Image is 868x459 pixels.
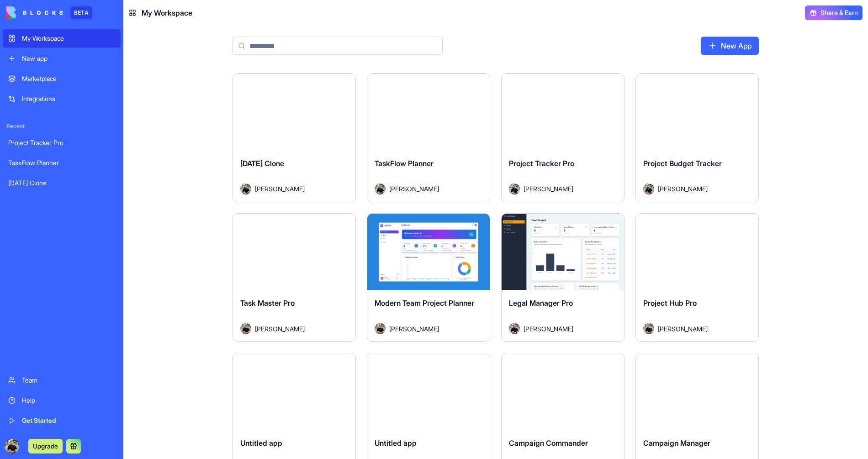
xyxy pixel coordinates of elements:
[3,29,121,48] a: My Workspace
[643,184,654,194] img: Avatar
[3,123,121,130] span: Recent
[3,411,121,430] a: Get Started
[389,324,439,334] span: [PERSON_NAME]
[3,391,121,410] a: Help
[3,174,121,192] a: [DATE] Clone
[255,324,305,334] span: [PERSON_NAME]
[240,298,295,308] span: Task Master Pro
[389,184,439,194] span: [PERSON_NAME]
[233,213,356,342] a: Task Master ProAvatar[PERSON_NAME]
[240,184,251,194] img: Avatar
[240,323,251,334] img: Avatar
[509,298,573,308] span: Legal Manager Pro
[240,438,282,448] span: Untitled app
[375,298,474,308] span: Modern Team Project Planner
[643,298,697,308] span: Project Hub Pro
[22,94,115,103] div: Integrations
[142,7,192,18] span: My Workspace
[8,178,115,188] div: [DATE] Clone
[22,416,115,425] div: Get Started
[820,8,858,17] span: Share & Earn
[6,6,92,19] a: BETA
[6,6,63,19] img: logo
[22,34,115,43] div: My Workspace
[367,73,490,202] a: TaskFlow PlannerAvatar[PERSON_NAME]
[643,438,710,448] span: Campaign Manager
[658,184,708,194] span: [PERSON_NAME]
[805,5,863,20] button: Share & Earn
[28,439,63,454] button: Upgrade
[367,213,490,342] a: Modern Team Project PlannerAvatar[PERSON_NAME]
[509,184,520,194] img: Avatar
[524,324,573,334] span: [PERSON_NAME]
[375,184,386,194] img: Avatar
[240,159,284,168] span: [DATE] Clone
[524,184,573,194] span: [PERSON_NAME]
[643,159,722,168] span: Project Budget Tracker
[3,70,121,88] a: Marketplace
[3,134,121,152] a: Project Tracker Pro
[22,74,115,83] div: Marketplace
[22,54,115,63] div: New app
[28,441,63,450] a: Upgrade
[3,90,121,108] a: Integrations
[375,438,417,448] span: Untitled app
[509,323,520,334] img: Avatar
[70,6,92,19] div: BETA
[8,138,115,147] div: Project Tracker Pro
[701,37,759,55] a: New App
[255,184,305,194] span: [PERSON_NAME]
[643,323,654,334] img: Avatar
[501,213,625,342] a: Legal Manager ProAvatar[PERSON_NAME]
[22,396,115,405] div: Help
[658,324,708,334] span: [PERSON_NAME]
[3,49,121,68] a: New app
[635,73,759,202] a: Project Budget TrackerAvatar[PERSON_NAME]
[375,159,434,168] span: TaskFlow Planner
[233,73,356,202] a: [DATE] CloneAvatar[PERSON_NAME]
[22,376,115,385] div: Team
[375,323,386,334] img: Avatar
[3,154,121,172] a: TaskFlow Planner
[635,213,759,342] a: Project Hub ProAvatar[PERSON_NAME]
[509,438,588,448] span: Campaign Commander
[5,439,19,454] img: ACg8ocJVc_Mfwgc1lrMhcNzOKLqlaHA8BiFwsxv8RF8NzbI4c6G03g5P=s96-c
[8,158,115,167] div: TaskFlow Planner
[501,73,625,202] a: Project Tracker ProAvatar[PERSON_NAME]
[3,371,121,389] a: Team
[509,159,574,168] span: Project Tracker Pro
